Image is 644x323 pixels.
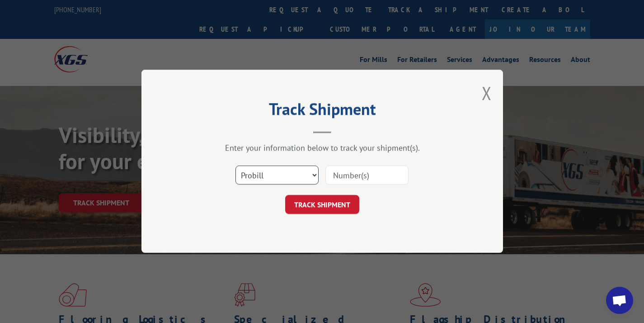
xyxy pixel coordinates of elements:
div: Enter your information below to track your shipment(s). [187,143,458,153]
h2: Track Shipment [187,103,458,120]
input: Number(s) [325,166,409,185]
button: TRACK SHIPMENT [285,195,359,214]
button: Close modal [482,81,492,105]
div: Open chat [606,287,633,314]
